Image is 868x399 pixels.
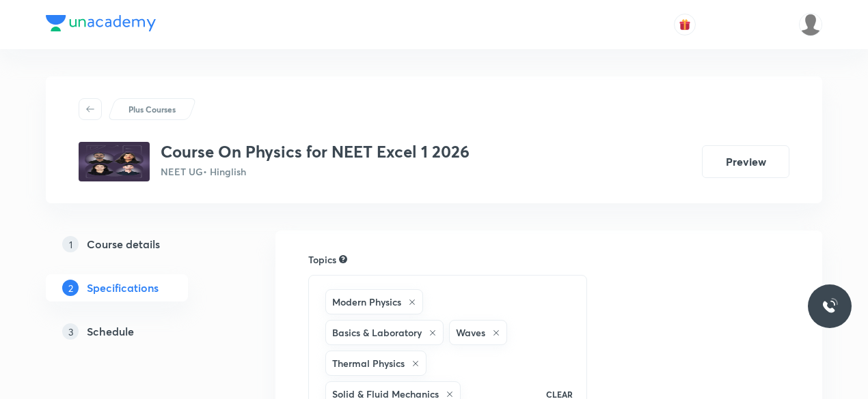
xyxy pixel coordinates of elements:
h6: Modern Physics [332,295,401,309]
img: 902769aae12f4f09918f6b5cf01cde63.jpg [79,142,150,181]
button: avatar [674,14,696,35]
h6: Topics [308,252,336,267]
h3: Course On Physics for NEET Excel 1 2026 [161,142,470,162]
img: ttu [822,298,838,314]
p: 2 [62,280,79,296]
a: 3Schedule [46,318,232,345]
div: Search for topics [339,253,347,265]
img: Arpita [799,13,822,36]
button: Preview [702,145,789,178]
img: Company Logo [46,15,156,31]
h5: Schedule [87,323,134,340]
p: NEET UG • Hinglish [161,164,470,179]
p: 1 [62,236,79,252]
h5: Course details [87,236,160,252]
h6: Thermal Physics [332,356,405,370]
img: avatar [679,18,691,31]
h5: Specifications [87,280,159,296]
a: 1Course details [46,231,232,258]
h6: Waves [456,325,485,340]
a: Company Logo [46,15,156,35]
p: Plus Courses [128,103,176,115]
h6: Basics & Laboratory [332,325,422,340]
p: 3 [62,323,79,340]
